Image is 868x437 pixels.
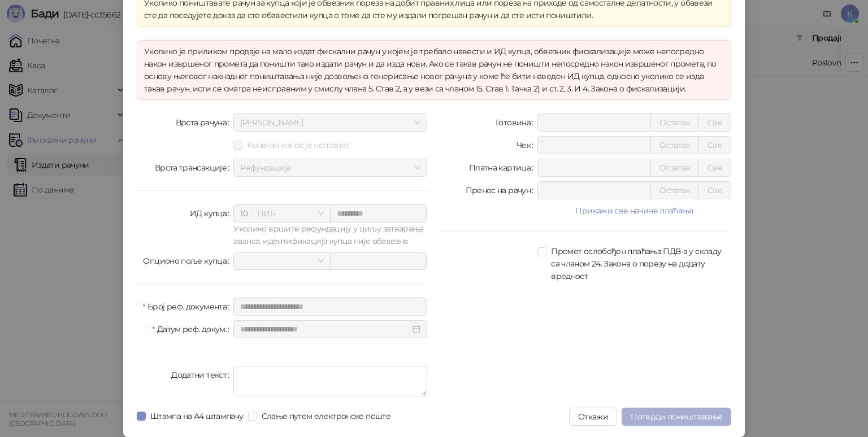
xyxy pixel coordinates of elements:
span: Потврди поништавање [631,412,722,422]
span: Промет ослобођен плаћања ПДВ-а у складу са чланом 24. Закона о порезу на додату вредност [546,245,731,282]
button: Откажи [569,408,617,426]
input: Број реф. документа [233,298,427,316]
label: Врста трансакције [155,159,234,177]
button: Остатак [650,113,699,132]
button: Остатак [650,181,699,199]
span: Аванс [240,114,420,131]
span: 10 [240,208,248,218]
button: Потврди поништавање [622,408,731,426]
label: Врста рачуна [176,113,234,132]
span: Слање путем електронске поште [257,410,395,422]
label: Готовина [496,113,537,132]
button: Све [698,113,731,132]
label: Датум реф. докум. [152,320,233,338]
label: Број реф. документа [142,298,233,316]
div: Уколико вршите рефундацију у циљу затварања аванса, идентификација купца није обавезна [233,222,427,247]
textarea: Додатни текст [233,366,427,396]
button: Прикажи све начине плаћања [537,204,731,217]
label: Опционо поље купца [143,252,233,270]
label: ИД купца [190,204,233,222]
button: Све [698,159,731,177]
button: Све [698,181,731,199]
label: Додатни текст [171,366,233,384]
span: Штампа на А4 штампачу [146,410,248,422]
label: Чек [517,136,537,154]
button: Остатак [650,136,699,154]
span: Коначан износ је непознат [242,139,353,151]
span: Рефундација [240,159,420,176]
input: Датум реф. докум. [240,323,410,335]
div: Уколико је приликом продаје на мало издат фискални рачун у којем је требало навести и ИД купца, о... [144,45,724,95]
span: ПИБ [240,205,323,222]
button: Све [698,136,731,154]
label: Платна картица [469,159,537,177]
label: Пренос на рачун [466,181,538,199]
button: Остатак [650,159,699,177]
